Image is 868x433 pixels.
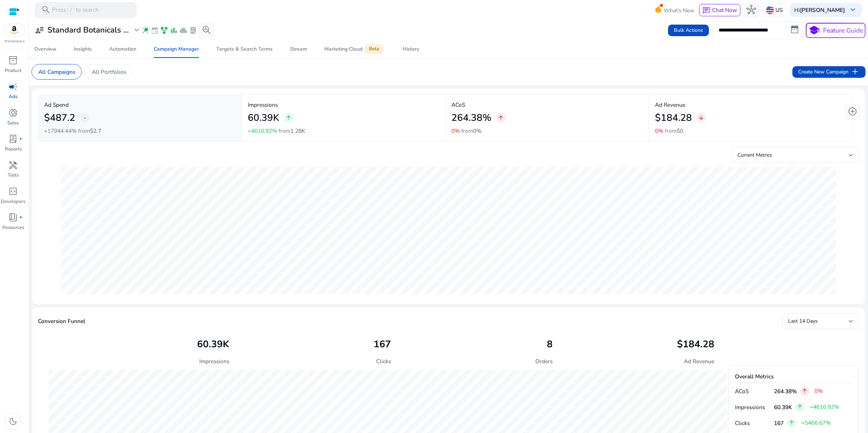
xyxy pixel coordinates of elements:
span: arrow_upward [788,420,795,426]
p: Clicks [376,357,391,365]
h2: $184.28 [677,339,714,350]
span: inventory_2 [8,56,18,65]
p: +5466.67% [801,420,831,425]
p: Overall Metrics [735,372,852,381]
h3: Standard Botanicals ... [47,25,129,35]
img: us.svg [766,6,774,14]
p: from [461,127,481,135]
span: keyboard_arrow_down [848,5,858,14]
button: chatChat Now [699,4,740,16]
span: Last 14 Days [788,318,818,324]
span: arrow_downward [698,115,705,121]
p: Product [5,67,22,75]
span: 0% [473,127,481,135]
span: Create New Campaign [798,67,859,76]
span: / [67,6,74,14]
b: [PERSON_NAME] [800,6,845,14]
button: Bulk Actions [668,25,709,36]
span: school [808,25,820,36]
p: Ads [9,93,17,101]
p: from [665,127,683,135]
h5: Conversion Funnel [38,318,85,324]
span: $2.7 [90,127,101,135]
span: lab_profile [8,134,18,144]
div: Marketing Cloud [324,46,385,52]
p: +4610.92% [248,128,277,133]
p: All Campaigns [38,68,75,76]
p: Ad Spend [44,101,236,109]
span: user_attributes [35,25,44,35]
p: Developers [1,198,25,205]
p: Ad Revenue [684,357,714,365]
span: wand_stars [141,26,149,34]
span: add [850,67,860,76]
span: campaign [8,82,18,92]
p: Reports [5,146,22,153]
p: Marketplace [4,39,25,44]
span: search [41,5,51,14]
span: code_blocks [8,187,18,196]
p: Clicks [735,419,771,427]
h2: $487.2 [44,112,75,124]
p: Tools [8,172,19,179]
span: expand_more [132,25,141,35]
button: Create New Campaignadd [792,66,865,78]
p: US [775,4,783,16]
h2: 167 [374,339,391,350]
p: All Portfolios [92,68,126,76]
p: 0% [814,388,823,394]
p: 0% [655,128,663,133]
span: fiber_manual_record [19,137,22,141]
p: Impressions [735,403,771,411]
h2: $184.28 [655,112,692,124]
span: event [151,26,159,34]
p: Feature Guide [823,26,863,35]
h2: 264.38% [451,112,492,124]
span: arrow_upward [801,388,808,394]
span: arrow_upward [498,115,504,121]
div: Campaign Manager [154,47,199,52]
span: What's New [664,4,694,17]
img: amazon.svg [4,24,25,36]
span: chat [702,7,710,14]
p: +4610.92% [810,404,839,409]
button: search_insights [199,22,214,38]
span: $0 [677,127,683,135]
span: 1.28K [290,127,305,135]
span: add_circle [848,107,857,116]
p: Orders [535,357,553,365]
span: lab_profile [189,26,197,34]
span: bar_chart [170,26,178,34]
span: fiber_manual_record [19,216,22,219]
div: Overview [34,47,56,52]
span: handyman [8,161,18,170]
button: schoolFeature Guide [806,23,865,38]
div: Targets & Search Terms [216,47,273,52]
p: ACoS [735,387,771,395]
h2: 8 [547,339,553,350]
p: 167 [774,419,784,427]
p: Sales [7,120,19,127]
span: Chat Now [712,6,737,14]
span: - [84,113,86,122]
p: Resources [2,224,24,232]
p: ACoS [451,101,643,109]
span: family_history [160,26,168,34]
div: Stream [290,47,307,52]
div: Insights [74,47,92,52]
span: cloud [179,26,187,34]
p: Press to search [52,6,99,14]
p: Impressions [248,101,439,109]
p: 264.38% [774,387,797,395]
span: hub [746,5,756,14]
h2: 60.39K [248,112,279,124]
span: arrow_upward [285,115,292,121]
span: Current Metrics [737,152,772,158]
p: Ad Revenue [655,101,847,109]
span: Beta [364,44,384,54]
span: search_insights [202,25,211,35]
p: from [278,127,305,135]
p: 60.39K [774,403,792,411]
p: Impressions [199,357,229,365]
span: book_4 [8,213,18,222]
